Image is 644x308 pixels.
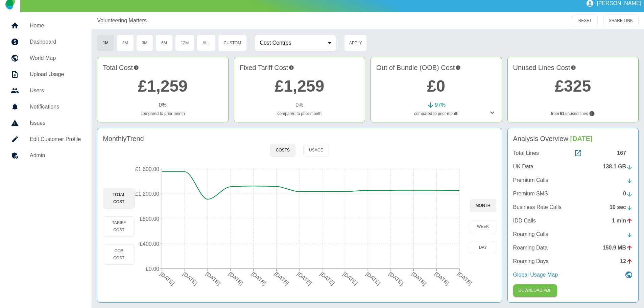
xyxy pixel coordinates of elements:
[295,101,303,109] p: 0 %
[513,149,539,157] p: Total Lines
[159,271,176,286] tspan: [DATE]
[136,34,153,51] button: 3M
[435,101,446,109] p: 97 %
[411,271,428,286] tspan: [DATE]
[5,18,86,34] a: Home
[175,34,194,51] button: 12M
[138,77,188,95] a: £1,259
[573,15,598,27] button: RESET
[603,163,633,171] div: 138.1 GB
[156,34,173,51] button: 6M
[30,87,81,95] h5: Users
[513,111,633,117] p: from unused lines
[5,147,86,164] a: Admin
[140,216,159,222] tspan: £800.00
[228,271,244,286] tspan: [DATE]
[603,15,639,27] button: SHARE LINK
[140,241,159,247] tspan: £400.00
[513,271,633,279] a: Global Usage Map
[513,271,558,279] p: Global Usage Map
[182,271,199,286] tspan: [DATE]
[470,199,496,212] button: month
[5,82,86,99] a: Users
[589,111,595,117] svg: Lines not used during your chosen timeframe. If multiple months selected only lines never used co...
[30,70,81,78] h5: Upload Usage
[159,101,167,109] p: 0 %
[30,54,81,62] h5: World Map
[135,166,159,172] tspan: £1,600.00
[5,99,86,115] a: Notifications
[30,151,81,160] h5: Admin
[319,271,336,286] tspan: [DATE]
[205,271,221,286] tspan: [DATE]
[376,63,496,73] h4: Out of Bundle (OOB) Cost
[456,271,473,286] tspan: [DATE]
[513,257,633,265] a: Roaming Days12
[117,34,134,51] button: 2M
[30,103,81,111] h5: Notifications
[427,77,445,95] a: £0
[30,38,81,46] h5: Dashboard
[513,63,633,73] h4: Unused Lines Cost
[513,134,633,144] h4: Analysis Overview
[513,230,633,238] a: Roaming Calls
[560,111,564,117] b: 61
[623,190,633,198] div: 0
[5,66,86,82] a: Upload Usage
[433,271,450,286] tspan: [DATE]
[603,244,633,252] div: 150.9 MB
[103,63,222,73] h4: Total Cost
[240,63,359,73] h4: Fixed Tariff Cost
[342,271,359,286] tspan: [DATE]
[5,34,86,50] a: Dashboard
[275,77,324,95] a: £1,259
[197,34,215,51] button: All
[620,257,633,265] div: 12
[5,131,86,147] a: Edit Customer Profile
[513,149,633,157] a: Total Lines167
[513,217,536,225] p: IDD Calls
[513,257,549,265] p: Roaming Days
[97,17,147,25] a: Volunteering Matters
[513,190,548,198] p: Premium SMS
[555,77,591,95] a: £325
[30,22,81,30] h5: Home
[5,50,86,66] a: World Map
[273,271,290,286] tspan: [DATE]
[513,176,633,184] a: Premium Calls
[513,163,633,171] a: UK Data138.1 GB
[610,203,633,211] div: 10 sec
[470,220,496,233] button: week
[146,266,159,272] tspan: £0.00
[30,135,81,143] h5: Edit Customer Profile
[5,115,86,131] a: Issues
[135,191,159,197] tspan: £1,200.00
[513,176,548,184] p: Premium Calls
[103,134,144,144] h4: Monthly Trend
[365,271,382,286] tspan: [DATE]
[513,203,562,211] p: Business Rate Calls
[570,135,593,142] span: [DATE]
[103,244,135,265] button: OOB Cost
[240,111,359,117] p: compared to prior month
[455,63,461,73] svg: Costs outside of your fixed tariff
[513,230,548,238] p: Roaming Calls
[513,190,633,198] a: Premium SMS0
[344,34,367,51] button: Apply
[513,203,633,211] a: Business Rate Calls10 sec
[597,0,641,6] p: [PERSON_NAME]
[303,144,329,157] button: Usage
[30,119,81,127] h5: Issues
[218,34,247,51] button: Custom
[296,271,313,286] tspan: [DATE]
[513,163,533,171] p: UK Data
[103,216,135,237] button: Tariff Cost
[270,144,295,157] button: Costs
[612,217,633,225] div: 1 min
[513,217,633,225] a: IDD Calls1 min
[289,63,294,73] svg: This is your recurring contracted cost
[513,284,557,297] button: Click here to download the most recent invoice. If the current month’s invoice is unavailable, th...
[513,244,548,252] p: Roaming Data
[97,34,114,51] button: 1M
